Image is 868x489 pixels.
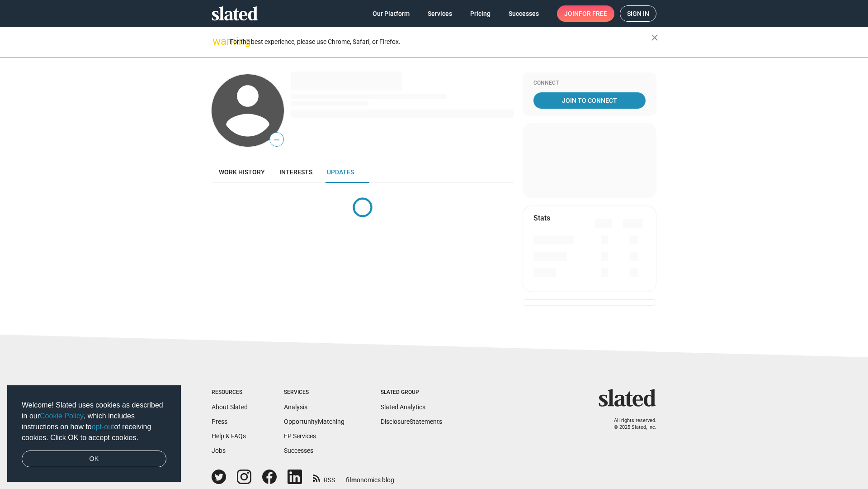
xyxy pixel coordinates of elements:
span: Pricing [470,5,491,22]
a: DisclosureStatements [381,418,442,425]
p: All rights reserved. © 2025 Slated, Inc. [604,417,656,431]
a: Joinfor free [557,5,614,22]
a: filmonomics blog [346,469,394,484]
div: Slated Group [381,389,442,396]
div: Connect [533,80,646,87]
a: Analysis [284,403,307,411]
a: Work history [212,161,272,183]
a: Services [420,5,459,22]
span: for free [579,5,607,22]
div: Services [284,389,344,396]
a: Our Platform [365,5,417,22]
a: Cookie Policy [40,412,84,420]
mat-card-title: Stats [533,213,550,223]
span: Join [564,5,607,22]
a: Updates [320,161,361,183]
a: dismiss cookie message [22,451,166,468]
a: Successes [501,5,546,22]
span: — [270,134,283,146]
a: Press [212,418,227,425]
a: About Slated [212,403,248,411]
a: Jobs [212,447,226,454]
mat-icon: warning [212,36,223,47]
a: Successes [284,447,313,454]
span: Services [428,5,452,22]
div: cookieconsent [7,385,181,482]
a: Sign in [620,5,656,22]
a: OpportunityMatching [284,418,344,425]
span: Successes [509,5,539,22]
div: Resources [212,389,248,396]
a: RSS [313,470,335,484]
span: film [346,476,357,484]
a: Join To Connect [533,92,646,109]
a: Slated Analytics [381,403,425,411]
div: For the best experience, please use Chrome, Safari, or Firefox. [230,36,651,48]
mat-icon: close [649,32,660,43]
span: Interests [279,168,312,176]
span: Our Platform [373,5,410,22]
span: Updates [327,168,354,176]
span: Sign in [627,6,649,21]
span: Welcome! Slated uses cookies as described in our , which includes instructions on how to of recei... [22,400,166,443]
a: Help & FAQs [212,432,246,440]
a: opt-out [92,423,114,431]
a: Pricing [463,5,498,22]
span: Work history [219,168,265,176]
span: Join To Connect [535,92,644,109]
a: Interests [272,161,320,183]
a: EP Services [284,432,316,440]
